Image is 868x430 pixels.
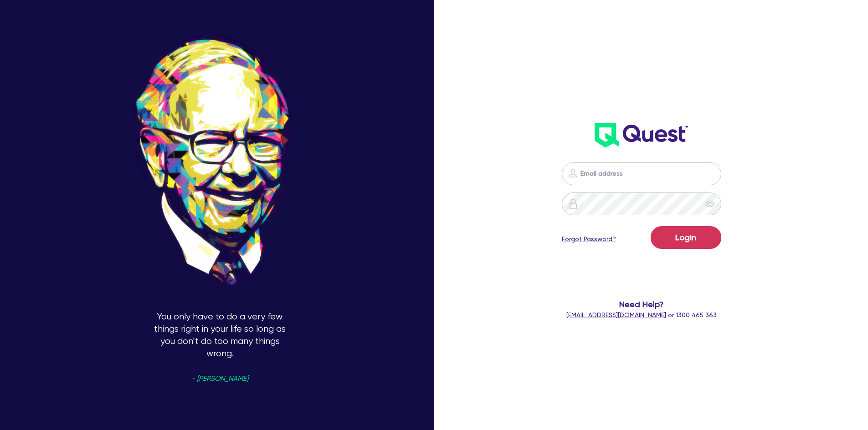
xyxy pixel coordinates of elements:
button: Login [651,226,721,249]
span: or 1300 465 363 [566,311,717,319]
input: Email address [562,162,721,185]
span: Need Help? [525,298,758,310]
span: eye [705,199,714,208]
span: - [PERSON_NAME] [191,375,248,382]
img: icon-password [568,198,579,209]
img: icon-password [567,168,578,179]
a: [EMAIL_ADDRESS][DOMAIN_NAME] [566,311,666,319]
img: wH2k97JdezQIQAAAABJRU5ErkJggg== [595,123,688,147]
a: Forgot Password? [562,234,616,244]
